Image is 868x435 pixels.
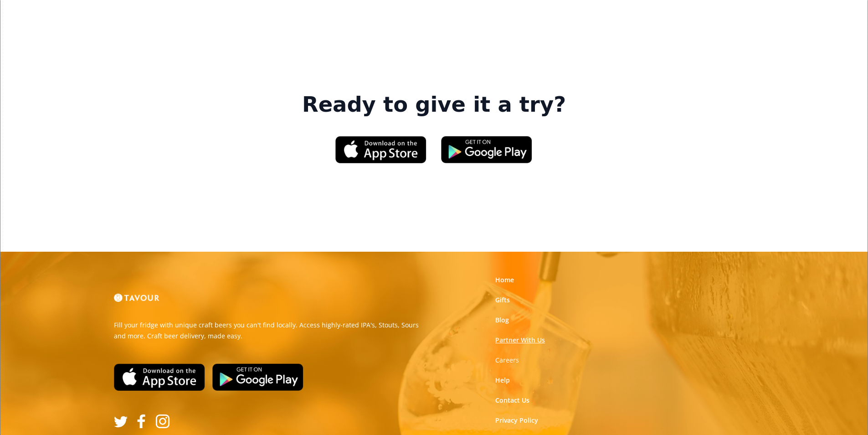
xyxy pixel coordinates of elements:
[495,356,519,365] a: Careers
[495,336,545,345] a: Partner With Us
[495,396,529,405] a: Contact Us
[302,92,566,118] strong: Ready to give it a try?
[495,316,509,325] a: Blog
[495,376,510,385] a: Help
[495,416,538,425] a: Privacy Policy
[495,295,510,305] a: Gifts
[495,275,514,285] a: Home
[114,320,427,342] p: Fill your fridge with unique craft beers you can't find locally. Access highly-rated IPA's, Stout...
